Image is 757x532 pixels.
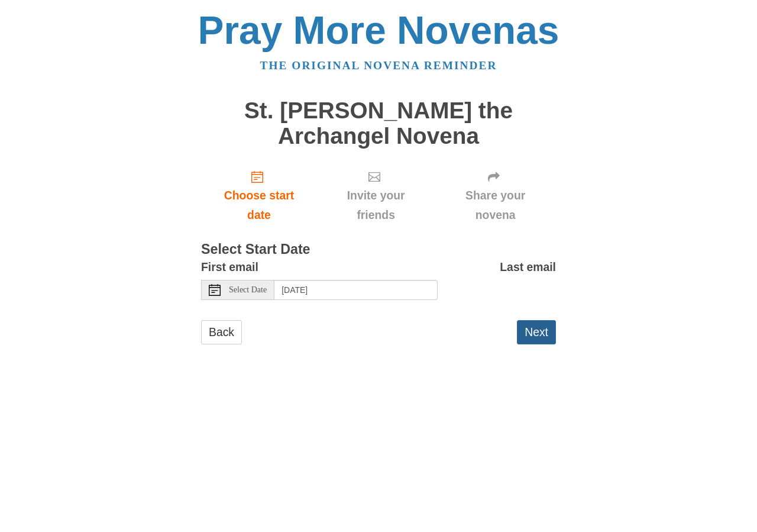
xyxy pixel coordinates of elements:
span: Choose start date [213,186,305,225]
a: Pray More Novenas [198,8,559,52]
a: The original novena reminder [260,59,497,72]
div: Click "Next" to confirm your start date first. [317,160,435,231]
h1: St. [PERSON_NAME] the Archangel Novena [201,98,556,149]
label: Last email [500,257,556,277]
span: Share your novena [447,186,544,225]
a: Back [201,320,242,344]
span: Invite your friends [329,186,423,225]
span: Select Date [229,286,267,294]
h3: Select Start Date [201,242,556,257]
div: Click "Next" to confirm your start date first. [435,160,556,231]
label: First email [201,257,258,277]
button: Next [517,320,556,344]
a: Choose start date [201,160,317,231]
